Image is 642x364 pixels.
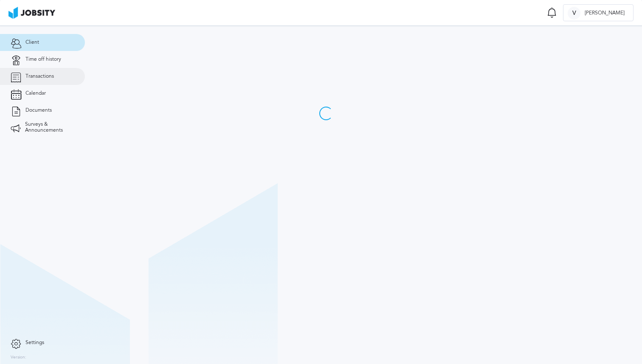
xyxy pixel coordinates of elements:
[563,4,634,21] button: V[PERSON_NAME]
[8,7,55,19] img: ab4bad089aa723f57921c736e9817d99.png
[25,340,44,346] span: Settings
[25,90,46,96] span: Calendar
[11,355,26,360] label: Version:
[25,56,61,62] span: Time off history
[568,7,580,20] div: V
[25,73,54,79] span: Transactions
[25,107,52,113] span: Documents
[580,10,629,16] span: [PERSON_NAME]
[25,121,74,133] span: Surveys & Announcements
[25,40,39,45] span: Client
